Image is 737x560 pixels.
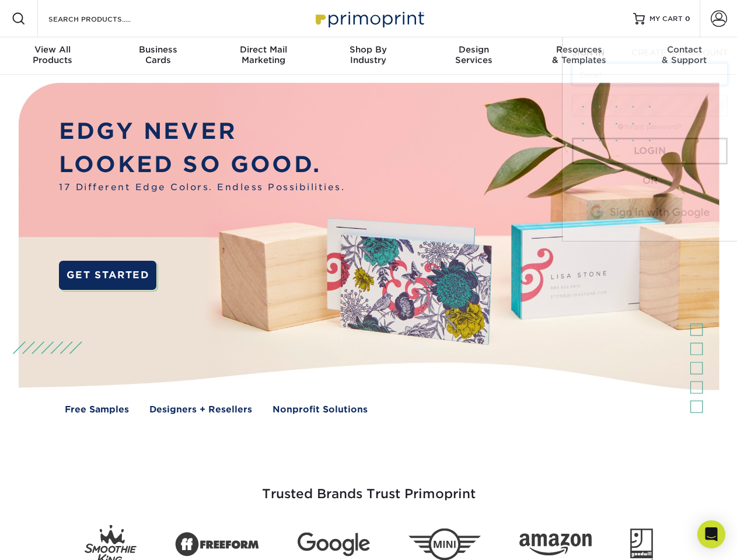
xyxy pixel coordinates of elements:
span: Design [421,44,526,55]
input: Email [572,63,728,85]
span: 0 [685,15,690,23]
a: Nonprofit Solutions [273,403,368,416]
span: Direct Mail [211,44,316,55]
a: Designers + Resellers [149,403,252,416]
img: Amazon [519,534,592,556]
span: Shop By [316,44,421,55]
a: Shop ByIndustry [316,37,421,75]
span: SIGN IN [572,48,605,57]
img: Primoprint [310,6,427,31]
span: Business [105,44,210,55]
a: Direct MailMarketing [211,37,316,75]
div: Marketing [211,44,316,65]
a: forgot password? [618,123,682,131]
div: Industry [316,44,421,65]
a: DesignServices [421,37,526,75]
span: MY CART [649,14,683,24]
div: OR [572,174,728,188]
div: & Templates [526,44,631,65]
img: Goodwill [630,528,653,560]
div: Services [421,44,526,65]
iframe: Google Customer Reviews [3,524,99,556]
span: Resources [526,44,631,55]
div: Open Intercom Messenger [697,520,725,548]
div: Cards [105,44,210,65]
a: Free Samples [65,403,129,416]
span: CREATE AN ACCOUNT [631,48,728,57]
a: GET STARTED [59,261,156,290]
img: Google [298,533,370,556]
a: Resources& Templates [526,37,631,75]
span: 17 Different Edge Colors. Endless Possibilities. [59,181,345,194]
input: SEARCH PRODUCTS..... [47,12,161,26]
p: EDGY NEVER [59,115,345,148]
p: LOOKED SO GOOD. [59,148,345,181]
a: Login [572,138,728,164]
a: BusinessCards [105,37,210,75]
h3: Trusted Brands Trust Primoprint [27,459,710,516]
